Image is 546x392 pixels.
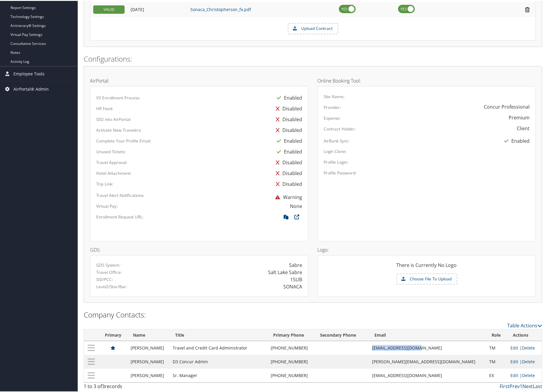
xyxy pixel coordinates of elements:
th: Email [369,329,487,340]
a: Delete [522,344,535,350]
h4: AirPortal: [90,78,308,82]
td: Sr. Manager [170,368,268,382]
label: Level2/Star/Bar: [96,283,127,289]
label: HR Feed: [96,105,113,111]
a: First [500,382,510,389]
label: AirBank Sync: [324,137,350,143]
div: Concur Professional [484,102,530,110]
label: Profile Password: [324,169,357,175]
div: Disabled [273,124,302,135]
span: Employee Tools [13,66,45,80]
label: SSO into AirPortal: [96,116,131,121]
div: Enabled [501,135,530,145]
div: VALID [93,4,125,13]
td: [PERSON_NAME] [128,340,170,354]
label: Site Name: [324,93,345,99]
td: | [507,354,542,368]
a: Next [522,382,533,389]
label: Virtual Pay: [96,202,118,208]
label: Hotel Attachment: [96,169,131,175]
td: [EMAIL_ADDRESS][DOMAIN_NAME] [369,368,487,382]
a: Sonaca_Christopherson_fx.pdf [190,6,251,11]
a: Edit [510,372,518,377]
i: Remove Contract [522,6,533,12]
td: [EMAIL_ADDRESS][DOMAIN_NAME] [369,340,487,354]
div: Salt Lake Sabre [268,268,302,275]
td: [PERSON_NAME] [128,368,170,382]
td: [PERSON_NAME][EMAIL_ADDRESS][DOMAIN_NAME] [369,354,487,368]
label: Travel Approval: [96,159,127,165]
div: Add/Edit Date [131,6,184,11]
label: Upload Contract [288,23,338,33]
div: Enabled [274,145,302,156]
a: Edit [510,358,518,364]
th: Actions [507,329,542,340]
div: Disabled [273,102,302,113]
span: AirPortal® Admin [13,81,49,96]
label: Trip Link: [96,180,113,186]
label: Contract Holder: [324,125,356,131]
a: Delete [522,372,535,377]
h2: Company Contacts: [84,309,542,319]
label: Complete Your Profile Email: [96,137,151,143]
a: Table Actions [507,321,542,328]
div: There is Currently No Logo [324,261,530,273]
label: Provider: [324,104,341,110]
a: Edit [510,344,518,350]
div: Enabled [274,135,302,145]
td: TM [486,354,507,368]
th: Role [486,329,507,340]
div: Client [517,124,530,131]
label: Profile Login: [324,158,348,164]
a: Prev [510,382,520,389]
h2: Configurations: [84,53,542,63]
h4: Logo: [317,247,536,251]
td: [PERSON_NAME] [128,354,170,368]
div: Enabled [274,92,302,102]
label: GDS System: [96,261,120,267]
label: Expense: [324,114,341,120]
td: Travel and Credit Card Administrator [170,340,268,354]
label: Travel Office: [96,268,122,274]
div: Premium [509,113,530,120]
div: None [290,202,302,209]
th: Secondary Phone [315,329,369,340]
th: Name [128,329,170,340]
span: Warning [272,193,302,200]
label: Login Clone: [324,148,347,154]
div: Sabre [289,261,302,268]
td: D3 Concur Admin [170,354,268,368]
div: Disabled [273,113,302,124]
td: | [507,368,542,382]
a: Delete [522,358,535,364]
a: Last [533,382,542,389]
label: Travel Alert Notifications: [96,192,144,197]
td: TM [486,340,507,354]
h4: GDS: [90,247,308,251]
label: Enrollment Request URL: [96,213,143,219]
h4: Online Booking Tool: [317,78,536,82]
label: Choose File To Upload [397,273,457,283]
span: 3 [102,382,105,389]
label: SID/PCC: [96,276,113,282]
th: Primary [98,329,128,340]
a: 1 [520,382,522,389]
div: Disabled [273,178,302,189]
div: 1SUB [290,275,302,282]
label: V3 Enrollment Process: [96,94,140,100]
div: Disabled [273,167,302,178]
td: EX [486,368,507,382]
th: Title [170,329,268,340]
label: Unused Tickets: [96,148,126,154]
td: [PHONE_NUMBER] [268,340,315,354]
div: Disabled [273,156,302,167]
td: [PHONE_NUMBER] [268,368,315,382]
div: 1 to 3 of records [84,382,192,392]
label: Activate New Travelers: [96,126,142,132]
span: [DATE] [131,6,144,11]
th: Primary Phone [268,329,315,340]
div: SONACA [283,282,302,289]
td: | [507,340,542,354]
td: [PHONE_NUMBER] [268,354,315,368]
